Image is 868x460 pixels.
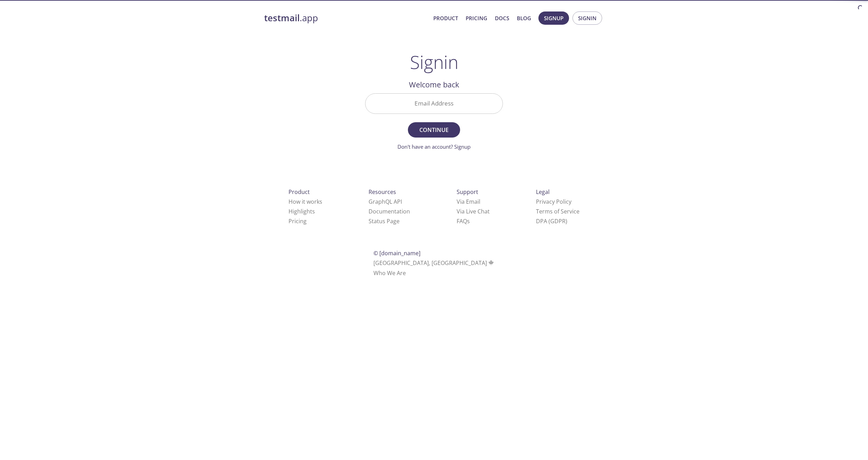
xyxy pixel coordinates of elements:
a: DPA (GDPR) [536,217,567,225]
a: testmail.app [264,12,428,24]
a: Docs [495,14,509,23]
a: Status Page [369,217,400,225]
button: Continue [408,122,460,138]
span: Signup [544,14,563,23]
a: Product [433,14,458,23]
span: Product [289,188,310,196]
span: Legal [536,188,550,196]
span: Signin [578,14,597,23]
a: Documentation [369,208,410,215]
a: Terms of Service [536,208,579,215]
h2: Welcome back [365,79,503,91]
a: Blog [517,14,531,23]
a: Highlights [289,208,315,215]
a: Via Live Chat [457,208,490,215]
button: Signin [573,11,602,25]
span: [GEOGRAPHIC_DATA], [GEOGRAPHIC_DATA] [373,259,495,267]
span: s [467,217,470,225]
a: GraphQL API [369,198,402,205]
a: Privacy Policy [536,198,571,205]
a: FAQ [457,217,470,225]
span: Resources [369,188,396,196]
button: Signup [538,11,569,25]
a: Pricing [466,14,487,23]
a: Don't have an account? Signup [397,143,471,150]
a: How it works [289,198,322,205]
a: Who We Are [373,269,406,277]
strong: testmail [264,12,300,24]
a: Pricing [289,217,307,225]
a: Via Email [457,198,480,205]
span: © [DOMAIN_NAME] [373,249,420,257]
h1: Signin [410,52,458,72]
span: Support [457,188,478,196]
span: Continue [416,125,452,135]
